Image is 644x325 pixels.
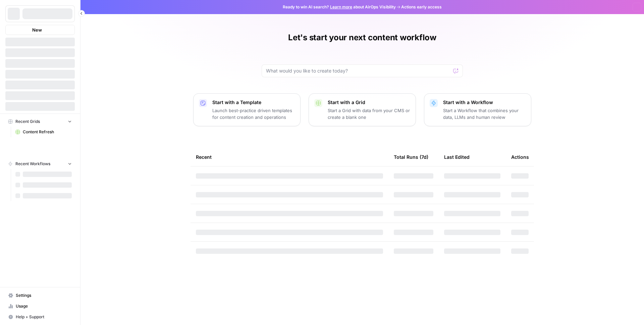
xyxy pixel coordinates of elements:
[288,32,436,43] h1: Let's start your next content workflow
[443,107,526,121] p: Start a Workflow that combines your data, LLMs and human review
[424,93,531,126] button: Start with a WorkflowStart a Workflow that combines your data, LLMs and human review
[5,301,75,312] a: Usage
[283,4,396,10] span: Ready to win AI search? about AirOps Visibility
[193,93,301,126] button: Start with a TemplateLaunch best-practice driven templates for content creation and operations
[16,314,72,320] span: Help + Support
[212,99,295,106] p: Start with a Template
[16,292,72,298] span: Settings
[266,67,450,74] input: What would you like to create today?
[12,127,75,137] a: Content Refresh
[401,4,442,10] span: Actions early access
[328,107,410,121] p: Start a Grid with data from your CMS or create a blank one
[5,290,75,301] a: Settings
[23,129,72,135] span: Content Refresh
[16,303,72,309] span: Usage
[394,148,428,166] div: Total Runs (7d)
[5,312,75,322] button: Help + Support
[511,148,529,166] div: Actions
[15,119,40,125] span: Recent Grids
[309,93,416,126] button: Start with a GridStart a Grid with data from your CMS or create a blank one
[15,161,50,167] span: Recent Workflows
[32,27,42,33] span: New
[5,159,75,169] button: Recent Workflows
[328,99,410,106] p: Start with a Grid
[212,107,295,121] p: Launch best-practice driven templates for content creation and operations
[196,148,383,166] div: Recent
[330,4,352,9] a: Learn more
[444,148,470,166] div: Last Edited
[443,99,526,106] p: Start with a Workflow
[5,117,75,127] button: Recent Grids
[5,25,75,35] button: New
